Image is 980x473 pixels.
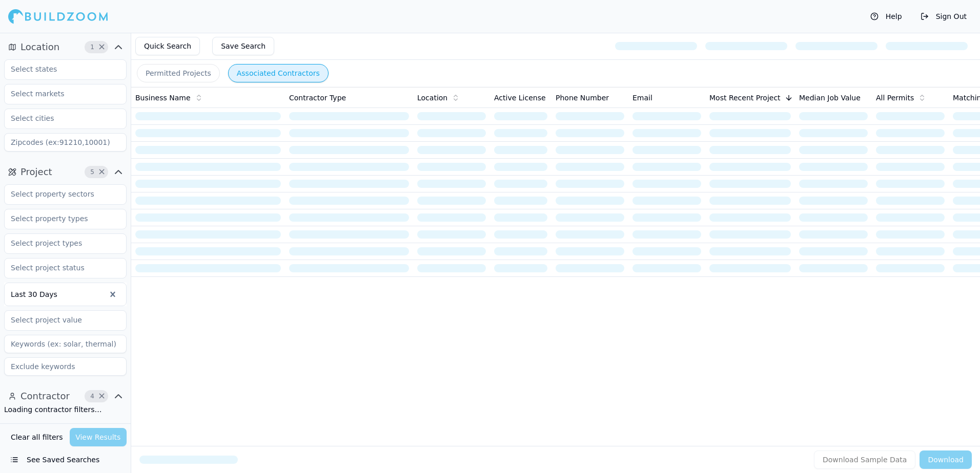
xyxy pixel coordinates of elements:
[4,450,127,469] button: See Saved Searches
[98,45,106,50] span: Clear Location filters
[5,84,113,103] input: Select markets
[137,64,220,82] button: Permitted Projects
[8,428,66,446] button: Clear all filters
[87,391,97,401] span: 4
[4,357,127,376] input: Exclude keywords
[4,164,127,180] button: Project5Clear Project filters
[5,209,113,228] input: Select property types
[135,37,200,55] button: Quick Search
[4,388,127,404] button: Contractor4Clear Contractor filters
[876,93,914,103] span: All Permits
[289,93,346,103] span: Contractor Type
[87,167,97,177] span: 5
[135,93,191,103] span: Business Name
[5,311,113,329] input: Select project value
[5,60,113,78] input: Select states
[4,39,127,55] button: Location1Clear Location filters
[799,93,861,103] span: Median Job Value
[21,389,70,403] span: Contractor
[5,109,113,127] input: Select cities
[556,93,609,103] span: Phone Number
[709,93,781,103] span: Most Recent Project
[228,64,329,82] button: Associated Contractors
[865,8,907,25] button: Help
[494,93,546,103] span: Active License
[4,133,127,152] input: Zipcodes (ex:91210,10001)
[5,234,113,252] input: Select project types
[915,8,972,25] button: Sign Out
[87,42,97,52] span: 1
[632,93,652,103] span: Email
[4,335,127,353] input: Keywords (ex: solar, thermal)
[5,259,113,277] input: Select project status
[21,165,52,179] span: Project
[98,394,106,399] span: Clear Contractor filters
[4,404,127,415] div: Loading contractor filters…
[98,169,106,175] span: Clear Project filters
[212,37,274,55] button: Save Search
[5,185,113,203] input: Select property sectors
[417,93,447,103] span: Location
[21,40,59,54] span: Location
